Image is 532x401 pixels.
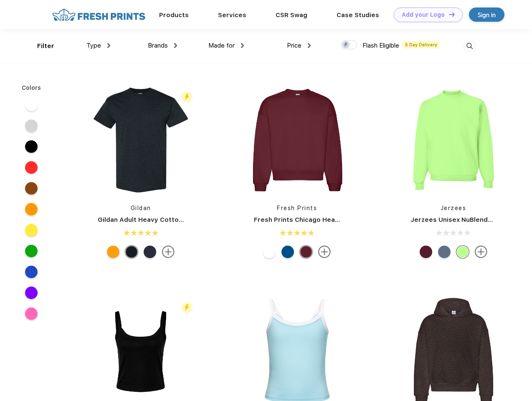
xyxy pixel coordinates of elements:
a: Services [218,11,246,19]
div: Neon Green [456,246,469,258]
div: Add your Logo [402,11,445,18]
img: more.svg [318,246,331,258]
a: Jerzees [441,205,466,211]
a: Products [159,11,189,19]
div: Colors [15,84,48,92]
img: more.svg [475,246,487,258]
div: Maroon [420,246,432,258]
img: dropdown.png [107,43,110,48]
a: Fresh Prints [277,205,317,211]
img: desktop_search.svg [463,39,476,53]
div: Crimson Red mto [300,246,312,258]
div: Heather Navy [144,246,156,258]
img: dropdown.png [308,43,311,48]
img: flash_active_toggle.svg [181,302,193,313]
img: more.svg [162,246,175,258]
span: Type [86,42,101,49]
a: CSR Swag [276,11,307,19]
div: Denim [438,246,451,258]
div: Royal Blue mto [281,246,294,258]
div: Dark Heather [125,246,138,258]
div: Filter [37,41,54,51]
span: Price [287,42,301,49]
a: Gildan Adult Heavy Cotton T-Shirt [98,216,206,223]
img: DT [449,12,455,17]
img: dropdown.png [241,43,244,48]
div: White [263,246,276,258]
img: func=resize&h=266 [398,84,509,195]
span: Flash Eligible [362,42,399,49]
img: dropdown.png [174,43,177,48]
img: func=resize&h=266 [85,84,196,195]
a: Gildan [131,205,151,211]
img: func=resize&h=266 [241,84,352,195]
a: Sign in [469,8,504,22]
div: Sign in [478,10,496,20]
a: Fresh Prints Chicago Heavyweight Crewneck [254,216,398,223]
img: fo%20logo%202.webp [50,8,148,22]
img: flash_active_toggle.svg [181,91,193,103]
span: 5 Day Delivery [403,41,440,48]
span: Brands [148,42,168,49]
div: Gold [107,246,119,258]
span: Made for [208,42,235,49]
